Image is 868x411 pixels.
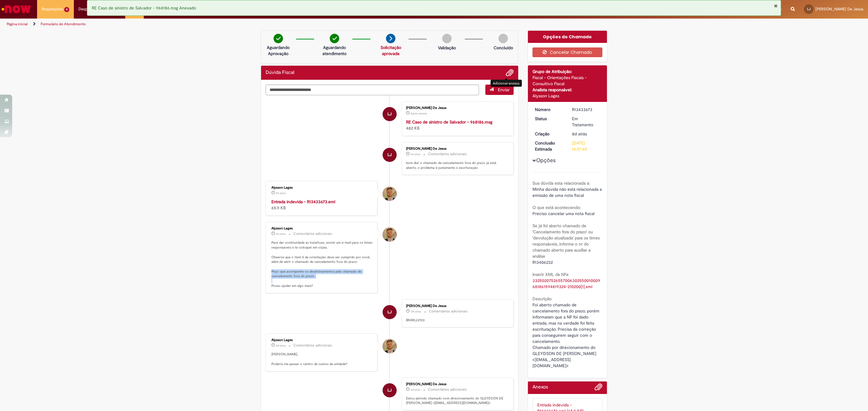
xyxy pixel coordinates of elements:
[266,85,479,95] textarea: Digite sua mensagem aqui...
[383,187,397,201] div: Alysson Lages
[572,106,600,113] div: R13433673
[274,34,283,43] img: check-circle-green.png
[78,6,121,12] span: Despesas Corporativas
[594,383,602,394] button: Adicionar anexos
[498,87,510,92] span: Enviar
[411,112,427,115] time: 28/08/2025 11:41:05
[406,318,507,323] p: BRARLLV153
[406,119,492,125] a: RE Caso de sinistro de Salvador - 968186.msg
[293,343,332,348] small: Comentários adicionais
[271,240,373,288] p: Para dar continuidade as tratativas, enviei um e-mail para os times responsáveis e te coloquei em...
[381,45,401,56] a: Solicitação aprovada
[491,80,522,87] div: Adicionar anexos
[386,34,395,43] img: arrow-next.png
[41,22,86,26] a: Formulário de Atendimento
[428,152,467,157] small: Comentários adicionais
[572,131,600,137] div: 20/08/2025 16:57:54
[383,305,397,319] div: Lucas Dos Santos De Jesus
[506,69,514,77] button: Adicionar anexos
[64,7,69,12] span: 4
[532,385,548,390] h2: Anexos
[42,6,63,12] span: Requisições
[387,107,392,121] span: LJ
[293,231,332,236] small: Comentários adicionais
[387,148,392,162] span: LJ
[406,396,507,406] p: Estou abrindo chamado com direcionamento do GLEYDSON DE [PERSON_NAME] <[EMAIL_ADDRESS][DOMAIN_NAME]>
[406,161,507,170] p: bom dia! o chamado de cancelamento fora do prazo já está aberto, o problema é justamente o escrit...
[276,191,286,195] time: 28/08/2025 09:13:39
[406,119,507,131] div: 482 KB
[532,259,553,265] span: R13406232
[532,75,603,87] div: Fiscal - Orientações Fiscais - Consultivo Fiscal
[429,309,468,314] small: Comentários adicionais
[807,7,811,11] span: LJ
[530,140,568,152] dt: Conclusão Estimada
[438,45,456,51] p: Validação
[383,383,397,397] div: Lucas Dos Santos De Jesus
[411,388,420,392] time: 22/08/2025 16:52:03
[5,19,574,30] ul: Trilhas de página
[406,147,507,151] div: [PERSON_NAME] De Jesus
[532,211,594,216] span: Preciso cancelar uma nota fiscal
[528,31,607,43] div: Opções do Chamado
[276,344,286,347] span: 4d atrás
[383,107,397,121] div: Lucas Dos Santos De Jesus
[92,5,196,11] span: RE Caso de sinistro de Salvador - 968186.msg Anexado
[485,85,514,95] button: Enviar
[532,87,603,93] div: Analista responsável:
[387,383,392,398] span: LJ
[383,228,397,242] div: Alysson Lages
[532,223,600,259] b: Se já foi aberto chamado de 'Cancelamento fora do prazo' ou 'devolução atualizada' para os times ...
[276,191,286,195] span: 2h atrás
[494,45,513,51] p: Concluído
[428,387,467,392] small: Comentários adicionais
[411,310,421,313] span: 13h atrás
[572,131,587,137] span: 8d atrás
[532,272,569,277] b: Inserir XML da NFe
[271,352,373,366] p: [PERSON_NAME], Poderia me passar o centro de custos da unidade?
[532,47,603,57] button: Cancelar Chamado
[498,34,508,43] img: img-circle-grey.png
[406,382,507,386] div: [PERSON_NAME] De Jesus
[7,22,28,26] a: Página inicial
[383,148,397,162] div: Lucas Dos Santos De Jesus
[1,3,32,15] img: ServiceNow
[383,339,397,353] div: Alysson Lages
[387,305,392,319] span: LJ
[532,180,590,186] b: Sua dúvida esta relacionada a:
[411,388,420,392] span: 6d atrás
[411,310,421,313] time: 27/08/2025 22:57:23
[815,6,863,12] span: [PERSON_NAME] De Jesus
[276,344,286,347] time: 25/08/2025 08:59:45
[532,186,603,198] span: Minha dúvida não está relacionada a emissão de uma nota fiscal
[572,116,600,128] div: Em Tratamento
[266,70,294,75] h2: Dúvida Fiscal Histórico de tíquete
[442,34,452,43] img: img-circle-grey.png
[532,68,603,75] div: Grupo de Atribuição:
[411,152,420,156] span: 1m atrás
[271,199,335,204] a: Entrada indevida - R13433673.eml
[276,232,286,236] time: 28/08/2025 09:13:33
[271,186,373,190] div: Alysson Lages
[320,44,349,57] p: Aguardando atendimento
[530,131,568,137] dt: Criação
[532,93,603,99] div: Alysson Lages
[411,112,427,115] span: Agora mesmo
[271,199,373,211] div: 65.9 KB
[532,278,600,289] a: Download de 33250207526557006302550010009681861594819324-210200[1].xml
[276,232,286,236] span: 2h atrás
[263,44,293,57] p: Aguardando Aprovação
[532,205,581,210] b: O que está acontecendo:
[572,140,600,152] div: [DATE] 15:27:40
[411,152,420,156] time: 28/08/2025 11:39:30
[530,106,568,113] dt: Número
[406,106,507,110] div: [PERSON_NAME] De Jesus
[532,296,552,301] b: Descrição
[271,338,373,342] div: Alysson Lages
[530,116,568,122] dt: Status
[406,304,507,308] div: [PERSON_NAME] De Jesus
[572,131,587,137] time: 20/08/2025 16:57:54
[271,227,373,230] div: Alysson Lages
[532,302,601,368] span: Foi aberto chamado de cancelamento fora do prazo, porém informaram que a NF foi dado entrada, mas...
